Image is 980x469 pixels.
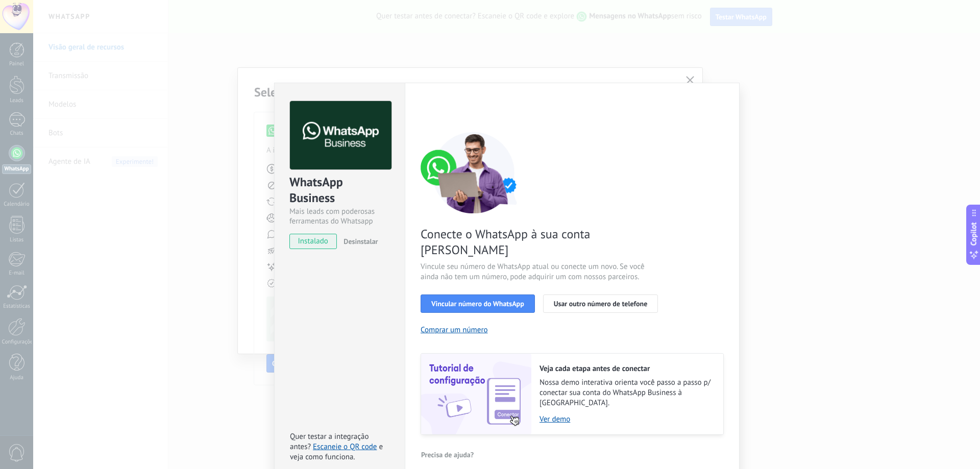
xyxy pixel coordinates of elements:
button: Usar outro número de telefone [543,294,658,313]
h2: Veja cada etapa antes de conectar [540,364,713,374]
span: Vincule seu número de WhatsApp atual ou conecte um novo. Se você ainda não tem um número, pode ad... [421,262,664,282]
span: e veja como funciona. [290,442,383,462]
button: Precisa de ajuda? [421,447,474,462]
img: logo_main.png [290,101,391,170]
span: instalado [290,234,336,249]
div: WhatsApp Business [289,174,390,207]
span: Copilot [969,222,979,245]
button: Comprar um número [421,325,488,335]
button: Desinstalar [339,234,378,249]
img: connect number [421,132,528,213]
span: Vincular número do WhatsApp [431,300,524,307]
div: Mais leads com poderosas ferramentas do Whatsapp [289,207,390,226]
span: Usar outro número de telefone [554,300,648,307]
span: Quer testar a integração antes? [290,432,369,452]
button: Vincular número do WhatsApp [421,294,535,313]
a: Escaneie o QR code [313,442,377,452]
span: Nossa demo interativa orienta você passo a passo p/ conectar sua conta do WhatsApp Business à [GE... [540,378,713,408]
span: Desinstalar [344,237,378,246]
a: Ver demo [540,414,713,424]
span: Precisa de ajuda? [421,451,474,458]
span: Conecte o WhatsApp à sua conta [PERSON_NAME] [421,226,664,258]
